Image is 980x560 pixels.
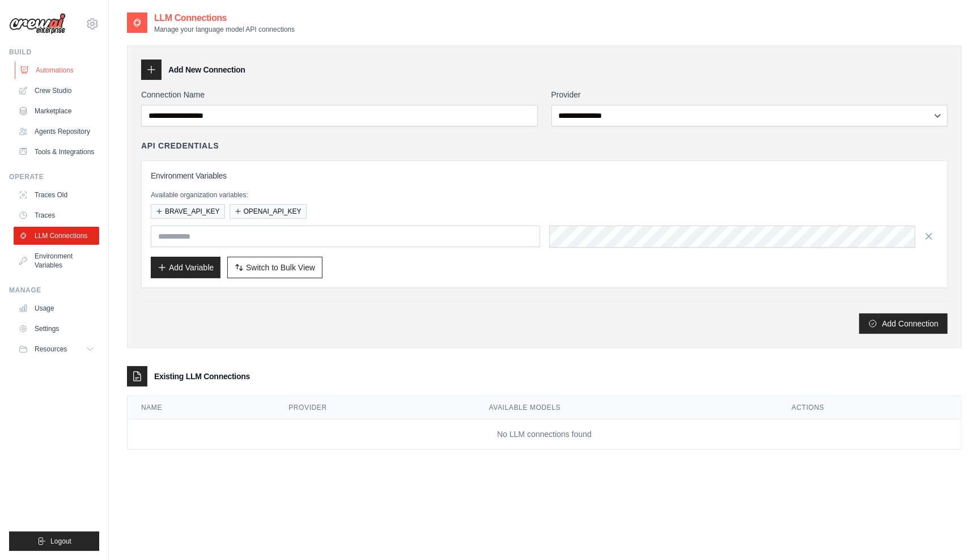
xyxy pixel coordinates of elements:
button: BRAVE_API_KEY [151,204,225,219]
a: LLM Connections [14,227,99,245]
a: Settings [14,320,99,338]
a: Marketplace [14,102,99,120]
a: Environment Variables [14,247,99,274]
button: Add Variable [151,257,220,278]
p: Available organization variables: [151,190,938,200]
a: Traces [14,206,99,224]
div: Build [9,48,99,57]
span: Logout [50,537,71,546]
button: Switch to Bulk View [227,257,323,278]
button: Add Connection [859,313,948,334]
a: Crew Studio [14,82,99,100]
label: Connection Name [141,89,538,100]
th: Available Models [476,396,778,419]
button: Resources [14,340,99,358]
span: Switch to Bulk View [246,262,315,273]
th: Actions [778,396,961,419]
th: Name [128,396,275,419]
td: No LLM connections found [128,419,961,449]
img: Logo [9,13,66,35]
a: Usage [14,299,99,317]
h3: Environment Variables [151,170,938,181]
label: Provider [551,89,948,100]
div: Manage [9,286,99,295]
span: Resources [35,345,67,354]
p: Manage your language model API connections [154,25,295,34]
button: OPENAI_API_KEY [230,204,307,219]
a: Agents Repository [14,122,99,141]
th: Provider [275,396,475,419]
button: Logout [9,532,99,551]
h3: Existing LLM Connections [154,371,250,382]
a: Tools & Integrations [14,143,99,161]
h3: Add New Connection [168,64,245,75]
a: Automations [15,61,100,79]
h2: LLM Connections [154,11,295,25]
a: Traces Old [14,186,99,204]
h4: API Credentials [141,140,219,151]
div: Operate [9,172,99,181]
